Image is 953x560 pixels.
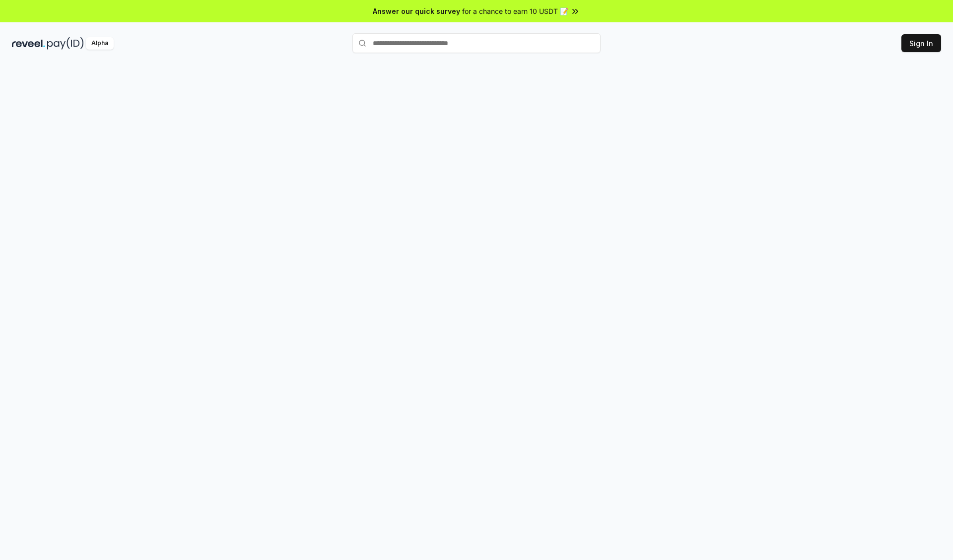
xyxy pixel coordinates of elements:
img: pay_id [47,37,84,50]
span: Answer our quick survey [373,6,460,16]
img: reveel_dark [12,37,45,50]
button: Sign In [901,34,941,52]
span: for a chance to earn 10 USDT 📝 [462,6,568,16]
div: Alpha [86,37,114,50]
